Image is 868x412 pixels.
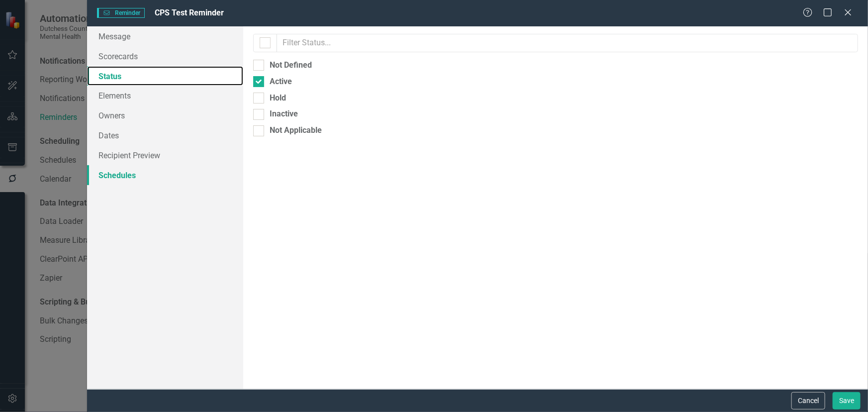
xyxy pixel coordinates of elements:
a: Status [87,66,243,86]
input: Filter Status... [277,34,858,52]
span: Reminder [97,8,145,18]
a: Elements [87,86,243,105]
a: Message [87,26,243,46]
a: Scorecards [87,46,243,66]
div: Not Applicable [270,125,322,136]
button: Cancel [791,392,825,410]
div: Active [270,76,292,88]
a: Dates [87,125,243,145]
div: Inactive [270,108,298,120]
span: CPS Test Reminder [155,8,224,17]
button: Save [833,392,861,410]
a: Owners [87,105,243,125]
div: Hold [270,93,287,104]
div: Not Defined [270,60,312,71]
a: Recipient Preview [87,145,243,165]
a: Schedules [87,165,243,185]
